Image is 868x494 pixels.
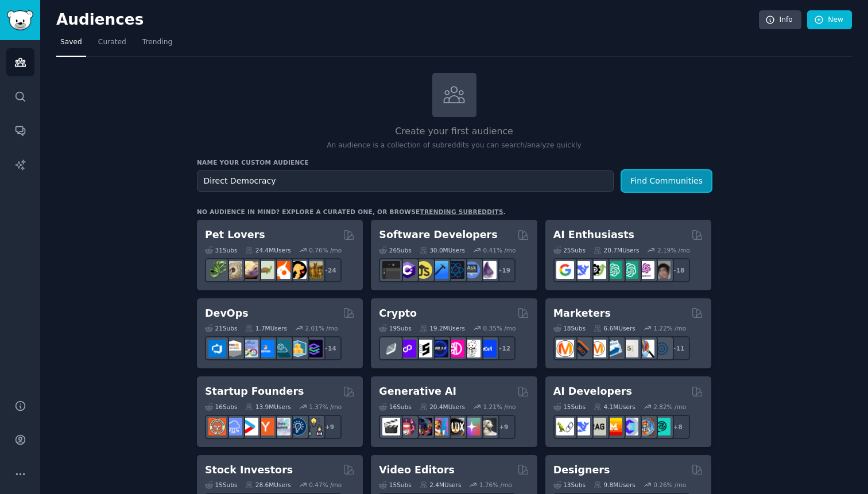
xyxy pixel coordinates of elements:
[379,384,456,399] h2: Generative AI
[447,418,464,435] img: FluxAI
[273,261,290,279] img: cockatiel
[759,10,801,30] a: Info
[309,246,342,254] div: 0.76 % /mo
[420,403,465,411] div: 20.4M Users
[414,261,432,279] img: learnjavascript
[7,10,33,30] img: GummySearch logo
[666,336,690,360] div: + 11
[289,261,307,279] img: PetAdvice
[491,336,516,360] div: + 12
[491,415,516,439] div: + 9
[197,141,711,151] p: An audience is a collection of subreddits you can search/analyze quickly
[317,258,342,282] div: + 24
[556,418,574,435] img: LangChain
[205,246,237,254] div: 31 Sub s
[94,33,130,57] a: Curated
[56,11,759,29] h2: Audiences
[241,418,258,435] img: startup
[604,261,622,279] img: chatgpt_promptDesign
[224,261,242,279] img: ballpython
[653,403,686,411] div: 2.82 % /mo
[807,10,852,30] a: New
[604,340,622,357] img: Emailmarketing
[379,403,411,411] div: 16 Sub s
[420,481,462,489] div: 2.4M Users
[653,481,686,489] div: 0.26 % /mo
[205,324,237,332] div: 21 Sub s
[621,261,638,279] img: chatgpt_prompts_
[666,258,690,282] div: + 18
[483,324,516,332] div: 0.35 % /mo
[245,324,287,332] div: 1.7M Users
[142,37,172,48] span: Trending
[594,403,635,411] div: 4.1M Users
[205,228,265,242] h2: Pet Lovers
[197,208,506,216] div: No audience in mind? Explore a curated one, or browse .
[208,261,226,279] img: herpetology
[205,306,249,321] h2: DevOps
[420,246,465,254] div: 30.0M Users
[491,258,516,282] div: + 19
[594,246,639,254] div: 20.7M Users
[305,418,323,435] img: growmybusiness
[553,306,611,321] h2: Marketers
[224,340,242,357] img: AWS_Certified_Experts
[245,403,290,411] div: 13.9M Users
[398,261,416,279] img: csharp
[553,324,586,332] div: 18 Sub s
[56,33,86,57] a: Saved
[479,418,497,435] img: DreamBooth
[382,418,400,435] img: aivideo
[588,261,606,279] img: AItoolsCatalog
[205,403,237,411] div: 16 Sub s
[138,33,176,57] a: Trending
[224,418,242,435] img: SaaS
[98,37,126,48] span: Curated
[463,418,480,435] img: starryai
[208,340,226,357] img: azuredevops
[553,463,610,477] h2: Designers
[637,418,654,435] img: llmops
[431,340,448,357] img: web3
[653,418,671,435] img: AIDevelopersSociety
[431,418,448,435] img: sdforall
[305,340,323,357] img: PlatformEngineers
[245,481,290,489] div: 28.6M Users
[398,418,416,435] img: dalle2
[305,261,323,279] img: dogbreed
[379,246,411,254] div: 26 Sub s
[463,261,480,279] img: AskComputerScience
[257,261,274,279] img: turtle
[241,261,258,279] img: leopardgeckos
[273,340,290,357] img: platformengineering
[556,340,574,357] img: content_marketing
[653,261,671,279] img: ArtificalIntelligence
[553,403,586,411] div: 15 Sub s
[398,340,416,357] img: 0xPolygon
[556,261,574,279] img: GoogleGeminiAI
[479,481,512,489] div: 1.76 % /mo
[245,246,290,254] div: 24.4M Users
[379,481,411,489] div: 15 Sub s
[379,306,417,321] h2: Crypto
[414,418,432,435] img: deepdream
[273,418,290,435] img: indiehackers
[572,261,590,279] img: DeepSeek
[382,261,400,279] img: software
[622,170,711,192] button: Find Communities
[305,324,338,332] div: 2.01 % /mo
[588,418,606,435] img: Rag
[553,384,632,399] h2: AI Developers
[479,340,497,357] img: defi_
[379,324,411,332] div: 19 Sub s
[447,261,464,279] img: reactnative
[483,246,516,254] div: 0.41 % /mo
[431,261,448,279] img: iOSProgramming
[637,340,654,357] img: MarketingResearch
[447,340,464,357] img: defiblockchain
[317,415,342,439] div: + 9
[414,340,432,357] img: ethstaker
[594,324,635,332] div: 6.6M Users
[289,340,307,357] img: aws_cdk
[317,336,342,360] div: + 14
